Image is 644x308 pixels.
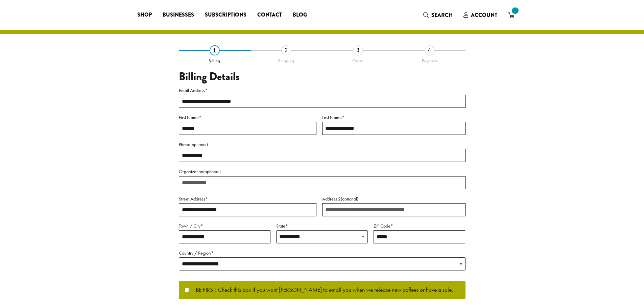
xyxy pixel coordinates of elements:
[353,45,363,55] div: 3
[322,195,466,203] label: Address 2
[190,141,208,147] span: (optional)
[163,11,194,19] span: Businesses
[199,9,252,20] a: Subscriptions
[137,11,152,19] span: Shop
[179,55,251,64] div: Billing
[293,11,307,19] span: Blog
[431,11,453,19] span: Search
[281,45,291,55] div: 2
[458,9,503,21] a: Account
[276,222,368,230] label: State
[287,9,312,20] a: Blog
[179,195,316,203] label: Street Address
[205,11,246,19] span: Subscriptions
[210,45,220,55] div: 1
[189,287,453,293] span: BE FIRST! Check this box if you want [PERSON_NAME] to email you when we release new coffees or ha...
[132,9,157,20] a: Shop
[374,222,465,230] label: ZIP Code
[471,11,497,19] span: Account
[252,9,287,20] a: Contact
[185,288,189,292] input: BE FIRST! Check this box if you want [PERSON_NAME] to email you when we release new coffees or ha...
[322,55,394,64] div: Order
[179,167,466,176] label: Organization
[394,55,466,64] div: Payment
[425,45,435,55] div: 4
[179,86,466,95] label: Email Address
[418,9,458,21] a: Search
[157,9,199,20] a: Businesses
[341,196,358,202] span: (optional)
[179,70,466,83] h3: Billing Details
[179,113,316,122] label: First Name
[257,11,282,19] span: Contact
[322,113,466,122] label: Last Name
[251,55,322,64] div: Shipping
[203,168,221,174] span: (optional)
[179,222,270,230] label: Town / City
